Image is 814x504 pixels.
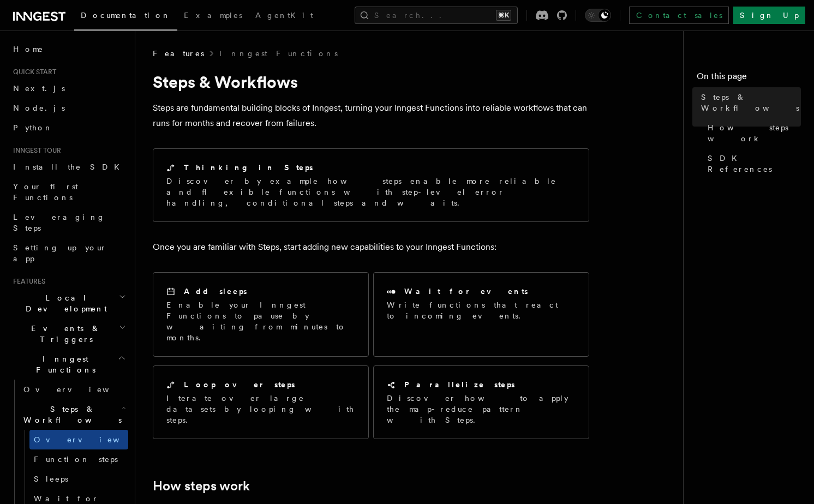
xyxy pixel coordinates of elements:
p: Enable your Inngest Functions to pause by waiting from minutes to months. [166,299,355,343]
span: Python [13,123,53,132]
span: Node.js [13,104,65,112]
span: Steps & Workflows [701,92,801,113]
button: Search...⌘K [355,7,518,24]
h2: Thinking in Steps [184,162,313,173]
span: Inngest Functions [9,353,118,375]
p: Once you are familiar with Steps, start adding new capabilities to your Inngest Functions: [153,239,589,255]
span: Inngest tour [9,146,61,155]
a: How steps work [703,118,801,148]
span: AgentKit [255,11,313,20]
span: Local Development [9,292,119,314]
p: Discover how to apply the map-reduce pattern with Steps. [387,393,576,425]
a: Wait for eventsWrite functions that react to incoming events. [373,272,589,357]
span: Home [13,44,44,55]
a: Install the SDK [9,157,128,177]
a: Setting up your app [9,238,128,268]
button: Steps & Workflows [19,399,128,430]
a: Sign Up [733,7,805,24]
h2: Parallelize steps [404,379,515,390]
a: Overview [19,380,128,399]
a: Contact sales [629,7,729,24]
a: Inngest Functions [219,48,338,59]
a: Sleeps [29,469,128,489]
a: Thinking in StepsDiscover by example how steps enable more reliable and flexible functions with s... [153,148,589,222]
span: How steps work [708,122,801,144]
a: Add sleepsEnable your Inngest Functions to pause by waiting from minutes to months. [153,272,369,357]
span: Leveraging Steps [13,213,105,232]
a: Next.js [9,79,128,98]
a: Function steps [29,449,128,469]
button: Local Development [9,288,128,319]
a: Examples [177,3,249,29]
button: Toggle dark mode [585,9,611,22]
h4: On this page [697,70,801,87]
span: Overview [23,385,136,394]
a: Steps & Workflows [697,87,801,118]
span: Install the SDK [13,163,126,171]
span: Features [9,277,45,286]
p: Iterate over large datasets by looping with steps. [166,393,355,425]
span: Sleeps [34,475,68,483]
a: Python [9,118,128,137]
a: Node.js [9,98,128,118]
p: Write functions that react to incoming events. [387,299,576,321]
a: SDK References [703,148,801,179]
a: Loop over stepsIterate over large datasets by looping with steps. [153,365,369,439]
h1: Steps & Workflows [153,72,589,92]
h2: Add sleeps [184,286,247,297]
button: Events & Triggers [9,319,128,349]
button: Inngest Functions [9,349,128,380]
span: Documentation [81,11,171,20]
a: Your first Functions [9,177,128,207]
p: Discover by example how steps enable more reliable and flexible functions with step-level error h... [166,176,576,208]
span: Next.js [13,84,65,93]
span: Features [153,48,204,59]
span: Steps & Workflows [19,404,122,425]
a: Documentation [74,3,177,31]
span: Events & Triggers [9,323,119,345]
kbd: ⌘K [496,10,511,21]
a: Parallelize stepsDiscover how to apply the map-reduce pattern with Steps. [373,365,589,439]
a: Overview [29,430,128,449]
span: Setting up your app [13,243,107,263]
h2: Loop over steps [184,379,295,390]
a: AgentKit [249,3,320,29]
span: Overview [34,435,146,444]
a: Home [9,39,128,59]
a: Leveraging Steps [9,207,128,238]
h2: Wait for events [404,286,528,297]
p: Steps are fundamental building blocks of Inngest, turning your Inngest Functions into reliable wo... [153,100,589,131]
span: SDK References [708,153,801,175]
span: Quick start [9,68,56,76]
span: Your first Functions [13,182,78,202]
a: How steps work [153,478,250,494]
span: Examples [184,11,242,20]
span: Function steps [34,455,118,464]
